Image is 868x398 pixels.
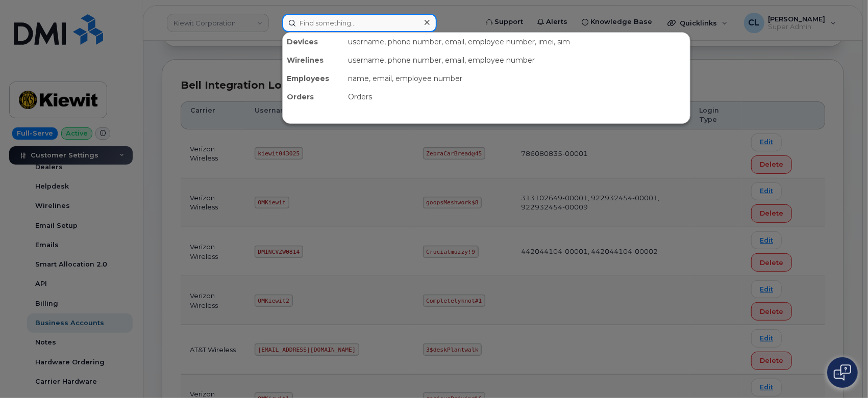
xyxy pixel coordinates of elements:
div: Employees [283,69,344,88]
div: Orders [344,88,690,106]
div: Wirelines [283,51,344,69]
div: name, email, employee number [344,69,690,88]
div: Orders [283,88,344,106]
div: Devices [283,33,344,51]
div: username, phone number, email, employee number, imei, sim [344,33,690,51]
img: Open chat [834,364,851,381]
div: username, phone number, email, employee number [344,51,690,69]
input: Find something... [282,14,437,32]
